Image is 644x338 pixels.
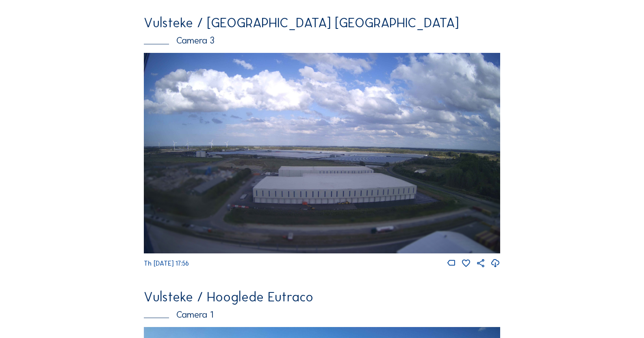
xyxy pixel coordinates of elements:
div: Vulsteke / [GEOGRAPHIC_DATA] [GEOGRAPHIC_DATA] [144,16,500,29]
div: Camera 3 [144,36,500,45]
div: Camera 1 [144,310,500,319]
div: Vulsteke / Hooglede Eutraco [144,290,500,303]
img: Image [144,53,500,253]
span: Th [DATE] 17:56 [144,259,189,267]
